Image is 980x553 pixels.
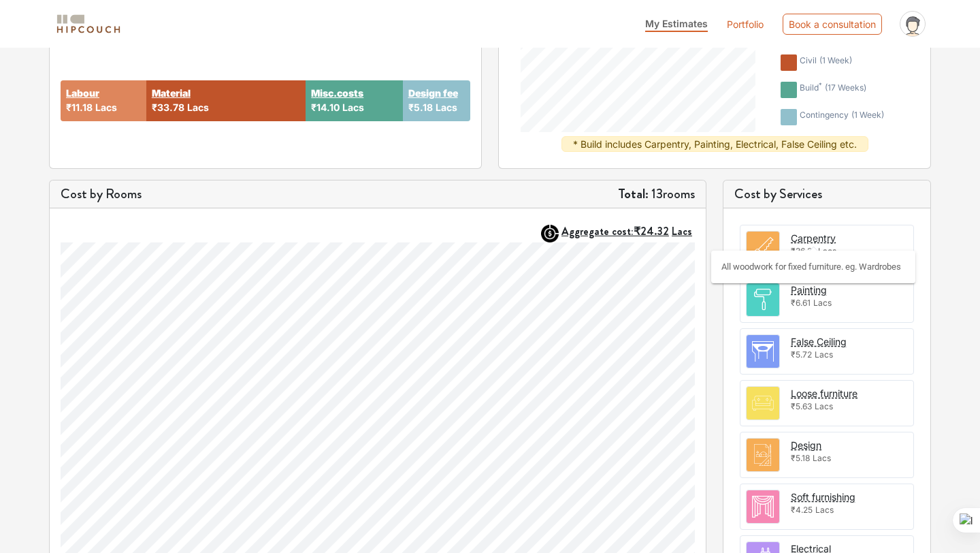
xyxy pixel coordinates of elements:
[561,223,692,239] strong: Aggregate cost:
[561,136,868,152] div: * Build includes Carpentry, Painting, Electrical, False Ceiling etc.
[813,453,831,463] span: Lacs
[791,490,855,504] button: Soft furnishing
[54,12,122,36] img: logo-horizontal.svg
[408,101,433,113] span: ₹5.18
[791,386,857,400] button: Loose furniture
[721,261,905,273] div: All woodwork for fixed furniture. eg. Wardrobes
[152,86,191,100] button: Material
[152,101,184,113] span: ₹33.78
[187,101,209,113] span: Lacs
[783,14,882,35] div: Book a consultation
[436,101,457,113] span: Lacs
[800,109,884,125] div: contingency
[311,101,340,113] span: ₹14.10
[634,223,669,239] span: ₹24.32
[66,86,99,100] button: Labour
[408,86,458,100] button: Design fee
[747,232,779,264] img: room.svg
[61,186,142,202] h5: Cost by Rooms
[791,401,812,411] span: ₹5.63
[66,101,93,113] span: ₹11.18
[747,387,779,420] img: room.svg
[815,349,833,360] span: Lacs
[815,505,834,515] span: Lacs
[747,490,779,523] img: room.svg
[747,439,779,471] img: room.svg
[645,18,708,29] span: My Estimates
[672,223,692,239] span: Lacs
[825,82,866,93] span: ( 17 weeks )
[813,298,832,308] span: Lacs
[54,9,122,39] span: logo-horizontal.svg
[311,86,363,100] button: Misc.costs
[727,17,764,31] a: Portfolio
[800,82,866,98] div: build
[95,101,117,113] span: Lacs
[791,349,812,360] span: ₹5.72
[618,186,695,202] h5: 13 rooms
[734,186,919,202] h5: Cost by Services
[815,401,833,411] span: Lacs
[791,334,847,349] button: False Ceiling
[791,438,821,452] button: Design
[791,231,836,245] button: Carpentry
[342,101,364,113] span: Lacs
[819,55,852,65] span: ( 1 week )
[791,453,810,463] span: ₹5.18
[800,54,852,71] div: civil
[791,505,813,515] span: ₹4.25
[561,225,695,238] button: Aggregate cost:₹24.32Lacs
[851,110,884,120] span: ( 1 week )
[541,225,559,242] img: AggregateIcon
[747,335,779,368] img: room.svg
[791,298,811,308] span: ₹6.61
[618,184,649,204] strong: Total:
[747,283,779,316] img: room.svg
